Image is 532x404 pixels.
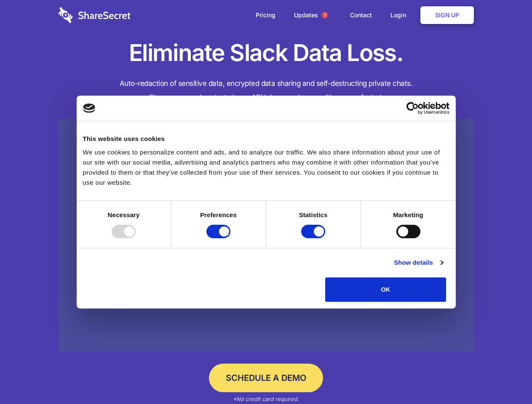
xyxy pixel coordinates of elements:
div: This website uses cookies [83,134,449,144]
button: OK [325,277,446,302]
span: 1 [321,12,328,19]
img: logo [83,104,96,113]
a: Usercentrics Cookiebot - opens in a new window [376,102,449,114]
strong: Statistics [299,211,328,218]
a: Login [382,2,419,28]
img: logo-wordmark-white-trans-d4663122ce5f474addd5e946df7df03e33cb6a1c49d2221995e7729f52c070b2.svg [59,7,131,23]
em: *No credit card required. [233,396,299,402]
a: Pricing [247,2,284,28]
h1: Eliminate Slack Data Loss. [59,38,474,68]
strong: Preferences [200,211,237,218]
a: Show details [394,258,443,268]
a: Sign Up [420,6,474,24]
div: We use cookies to personalize content and ads, and to analyze our traffic. We also share informat... [83,147,449,188]
a: Schedule a Demo [209,364,323,392]
a: Wistia video thumbnail [59,119,474,352]
strong: Necessary [108,211,140,218]
strong: Marketing [393,211,423,218]
a: Contact [342,2,380,28]
h4: Auto-redaction of sensitive data, encrypted data sharing and self-destructing private chats. Shar... [59,77,474,104]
